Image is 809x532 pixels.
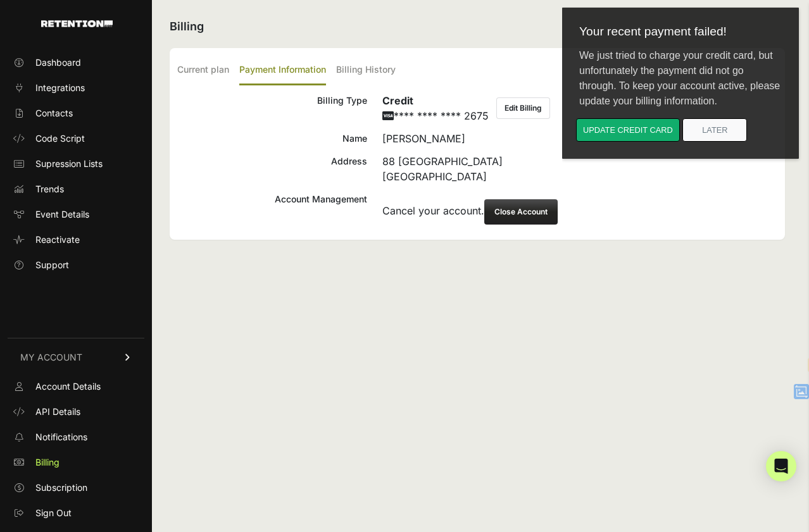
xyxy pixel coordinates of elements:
[35,56,81,69] span: Dashboard
[41,20,113,27] img: Retention.com
[484,199,558,225] button: Close Account
[8,478,144,498] a: Subscription
[8,39,229,118] div: We just tried to charge your credit card, but unfortunately the payment did not go through. To ke...
[496,97,550,119] button: Edit Billing
[239,56,326,85] label: Payment Information
[35,107,73,120] span: Contacts
[8,78,144,98] a: Integrations
[8,376,144,397] a: Account Details
[20,351,82,364] span: MY ACCOUNT
[177,56,229,85] label: Current plan
[35,208,89,221] span: Event Details
[35,158,103,170] span: Supression Lists
[8,103,144,123] a: Contacts
[8,15,229,39] div: Your recent payment failed!
[35,431,87,443] span: Notifications
[35,82,85,94] span: Integrations
[8,452,144,473] a: Billing
[170,18,785,35] h2: Billing
[14,118,118,142] button: Update credit card
[766,451,796,481] div: Open Intercom Messenger
[35,507,72,519] span: Sign Out
[177,93,367,123] div: Billing Type
[8,255,144,275] a: Support
[336,56,396,85] label: Billing History
[35,405,80,418] span: API Details
[8,53,144,73] a: Dashboard
[8,427,144,447] a: Notifications
[8,154,144,174] a: Supression Lists
[177,131,367,146] div: Name
[382,154,777,184] div: 88 [GEOGRAPHIC_DATA] [GEOGRAPHIC_DATA]
[382,192,777,225] div: Cancel your account.
[382,93,489,108] h6: Credit
[120,118,185,142] button: Later
[8,503,144,523] a: Sign Out
[177,154,367,184] div: Address
[8,402,144,422] a: API Details
[177,192,367,225] div: Account Management
[8,179,144,199] a: Trends
[35,259,69,271] span: Support
[35,132,85,145] span: Code Script
[8,338,144,376] a: MY ACCOUNT
[8,204,144,225] a: Event Details
[35,183,64,195] span: Trends
[35,481,87,494] span: Subscription
[8,128,144,149] a: Code Script
[8,230,144,250] a: Reactivate
[382,131,777,146] div: [PERSON_NAME]
[35,456,60,469] span: Billing
[35,233,80,246] span: Reactivate
[35,380,101,393] span: Account Details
